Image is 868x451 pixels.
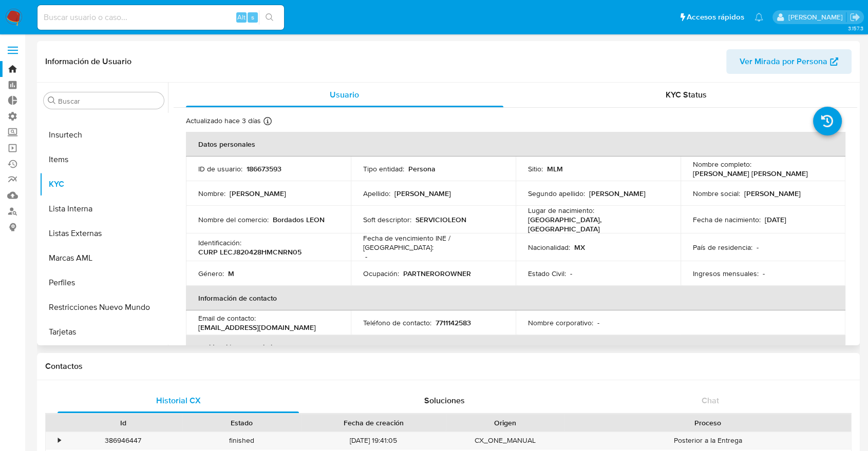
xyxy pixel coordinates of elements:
div: Estado [190,418,294,428]
p: Email de contacto : [198,313,256,323]
p: [PERSON_NAME] [394,189,451,198]
div: [DATE] 19:41:05 [301,432,446,449]
input: Buscar [58,96,160,106]
th: Información de contacto [186,286,845,310]
p: - [597,318,599,327]
button: Restricciones Nuevo Mundo [40,295,168,320]
p: MLM [547,164,563,173]
span: Historial CX [156,395,201,406]
div: Origen [453,418,557,428]
h1: Información de Usuario [45,56,131,67]
button: Ver Mirada por Persona [726,49,852,74]
p: Género : [198,269,224,278]
p: Nacionalidad : [528,243,570,252]
span: Usuario [330,89,359,101]
div: Proceso [572,418,844,428]
div: 386946447 [64,432,182,449]
p: [PERSON_NAME] [589,189,646,198]
div: Id [71,418,175,428]
p: CURP LECJ820428HMCNRN05 [198,247,301,257]
th: Verificación y cumplimiento [186,335,845,360]
div: Posterior a la Entrega [564,432,851,449]
span: KYC Status [666,89,707,101]
button: Listas Externas [40,221,168,246]
p: País de residencia : [693,243,752,252]
span: Ver Mirada por Persona [740,49,827,74]
p: Nombre social : [693,189,740,198]
div: • [58,436,61,445]
p: - [570,269,572,278]
p: [DATE] [765,215,786,224]
p: M [228,269,234,278]
button: Perfiles [40,270,168,295]
p: Persona [408,164,436,173]
p: Nombre del comercio : [198,215,269,224]
p: Nombre corporativo : [528,318,593,327]
span: Soluciones [424,395,465,406]
a: Salir [850,12,860,23]
p: 186673593 [247,164,281,173]
p: PARTNEROROWNER [403,269,471,278]
p: MX [574,243,585,252]
th: Datos personales [186,132,845,156]
button: Buscar [48,96,56,105]
p: Actualizado hace 3 días [186,116,261,126]
p: [GEOGRAPHIC_DATA], [GEOGRAPHIC_DATA] [528,215,664,233]
p: Tipo entidad : [363,164,404,173]
button: Insurtech [40,123,168,147]
div: Fecha de creación [308,418,439,428]
span: s [251,12,254,22]
p: Estado Civil : [528,269,566,278]
h1: Contactos [45,361,852,371]
a: Notificaciones [754,13,763,22]
p: [PERSON_NAME] [744,189,801,198]
p: Identificación : [198,238,241,247]
button: Tarjetas [40,320,168,344]
span: Chat [702,395,719,406]
span: Alt [237,12,246,22]
p: Nombre completo : [693,160,751,169]
button: Marcas AML [40,246,168,270]
p: SERVICIOLEON [416,215,466,224]
p: Segundo apellido : [528,189,585,198]
p: Apellido : [363,189,390,198]
p: Lugar de nacimiento : [528,206,594,215]
button: KYC [40,172,168,197]
p: Bordados LEON [273,215,325,224]
p: Nombre : [198,189,225,198]
span: Accesos rápidos [687,12,744,23]
p: ID de usuario : [198,164,242,173]
p: [PERSON_NAME] [230,189,286,198]
p: [EMAIL_ADDRESS][DOMAIN_NAME] [198,323,316,332]
p: Ingresos mensuales : [693,269,759,278]
button: Items [40,147,168,172]
p: - [757,243,759,252]
button: search-icon [259,10,280,25]
p: 7711142583 [436,318,471,327]
p: Ocupación : [363,269,399,278]
p: [PERSON_NAME] [PERSON_NAME] [693,169,808,178]
p: - [763,269,765,278]
input: Buscar usuario o caso... [37,11,284,24]
p: juan.tosini@mercadolibre.com [788,12,846,22]
div: CX_ONE_MANUAL [446,432,564,449]
p: Fecha de vencimiento INE / [GEOGRAPHIC_DATA] : [363,233,503,252]
div: finished [182,432,301,449]
p: Soft descriptor : [363,215,411,224]
p: Fecha de nacimiento : [693,215,761,224]
p: Teléfono de contacto : [363,318,431,327]
p: Sitio : [528,164,543,173]
button: Lista Interna [40,197,168,221]
p: - [365,252,367,261]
